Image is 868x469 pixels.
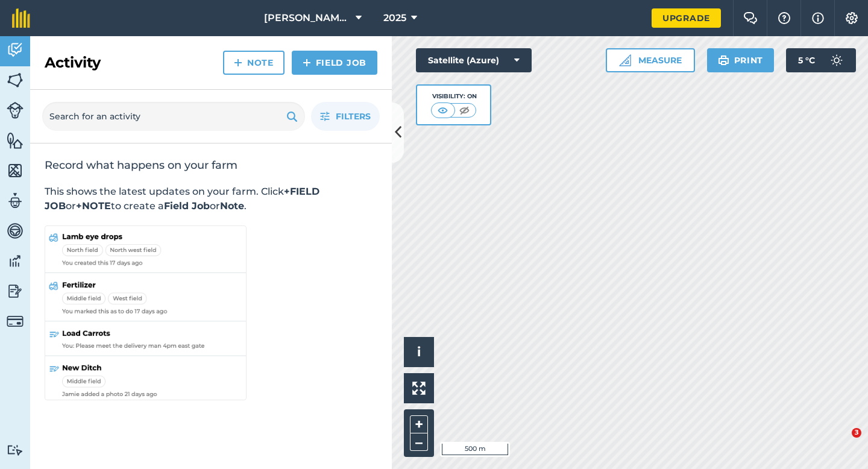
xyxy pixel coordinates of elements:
[7,41,24,59] img: svg+xml;base64,PD94bWwgdmVyc2lvbj0iMS4wIiBlbmNvZGluZz0idXRmLTgiPz4KPCEtLSBHZW5lcmF0b3I6IEFkb2JlIE...
[652,8,721,28] a: Upgrade
[234,55,242,70] img: svg+xml;base64,PHN2ZyB4bWxucz0iaHR0cDovL3d3dy53My5vcmcvMjAwMC9zdmciIHdpZHRoPSIxNCIgaGVpZ2h0PSIyNC...
[45,158,377,172] h2: Record what happens on your farm
[292,51,377,75] a: Field Job
[412,382,426,395] img: Four arrows, one pointing top left, one top right, one bottom right and the last bottom left
[336,110,371,123] span: Filters
[220,200,244,212] strong: Note
[457,104,472,116] img: svg+xml;base64,PHN2ZyB4bWxucz0iaHR0cDovL3d3dy53My5vcmcvMjAwMC9zdmciIHdpZHRoPSI1MCIgaGVpZ2h0PSI0MC...
[435,104,450,116] img: svg+xml;base64,PHN2ZyB4bWxucz0iaHR0cDovL3d3dy53My5vcmcvMjAwMC9zdmciIHdpZHRoPSI1MCIgaGVpZ2h0PSI0MC...
[825,48,849,72] img: svg+xml;base64,PD94bWwgdmVyc2lvbj0iMS4wIiBlbmNvZGluZz0idXRmLTgiPz4KPCEtLSBHZW5lcmF0b3I6IEFkb2JlIE...
[404,337,434,367] button: i
[7,282,24,300] img: svg+xml;base64,PD94bWwgdmVyc2lvbj0iMS4wIiBlbmNvZGluZz0idXRmLTgiPz4KPCEtLSBHZW5lcmF0b3I6IEFkb2JlIE...
[311,102,380,131] button: Filters
[7,444,24,456] img: svg+xml;base64,PD94bWwgdmVyc2lvbj0iMS4wIiBlbmNvZGluZz0idXRmLTgiPz4KPCEtLSBHZW5lcmF0b3I6IEFkb2JlIE...
[286,109,298,124] img: svg+xml;base64,PHN2ZyB4bWxucz0iaHR0cDovL3d3dy53My5vcmcvMjAwMC9zdmciIHdpZHRoPSIxOSIgaGVpZ2h0PSIyNC...
[606,48,695,72] button: Measure
[777,12,791,24] img: A question mark icon
[7,252,24,270] img: svg+xml;base64,PD94bWwgdmVyc2lvbj0iMS4wIiBlbmNvZGluZz0idXRmLTgiPz4KPCEtLSBHZW5lcmF0b3I6IEFkb2JlIE...
[7,313,24,330] img: svg+xml;base64,PD94bWwgdmVyc2lvbj0iMS4wIiBlbmNvZGluZz0idXRmLTgiPz4KPCEtLSBHZW5lcmF0b3I6IEFkb2JlIE...
[7,162,24,180] img: svg+xml;base64,PHN2ZyB4bWxucz0iaHR0cDovL3d3dy53My5vcmcvMjAwMC9zdmciIHdpZHRoPSI1NiIgaGVpZ2h0PSI2MC...
[7,222,24,240] img: svg+xml;base64,PD94bWwgdmVyc2lvbj0iMS4wIiBlbmNvZGluZz0idXRmLTgiPz4KPCEtLSBHZW5lcmF0b3I6IEFkb2JlIE...
[416,48,532,72] button: Satellite (Azure)
[410,433,428,451] button: –
[7,102,24,119] img: svg+xml;base64,PD94bWwgdmVyc2lvbj0iMS4wIiBlbmNvZGluZz0idXRmLTgiPz4KPCEtLSBHZW5lcmF0b3I6IEFkb2JlIE...
[12,8,30,28] img: fieldmargin Logo
[223,51,285,75] a: Note
[303,55,311,70] img: svg+xml;base64,PHN2ZyB4bWxucz0iaHR0cDovL3d3dy53My5vcmcvMjAwMC9zdmciIHdpZHRoPSIxNCIgaGVpZ2h0PSIyNC...
[7,192,24,210] img: svg+xml;base64,PD94bWwgdmVyc2lvbj0iMS4wIiBlbmNvZGluZz0idXRmLTgiPz4KPCEtLSBHZW5lcmF0b3I6IEFkb2JlIE...
[619,54,631,66] img: Ruler icon
[76,200,111,212] strong: +NOTE
[798,48,815,72] span: 5 ° C
[264,11,351,25] span: [PERSON_NAME] Farming Partnership
[42,102,305,131] input: Search for an activity
[164,200,210,212] strong: Field Job
[417,344,421,359] span: i
[7,131,24,150] img: svg+xml;base64,PHN2ZyB4bWxucz0iaHR0cDovL3d3dy53My5vcmcvMjAwMC9zdmciIHdpZHRoPSI1NiIgaGVpZ2h0PSI2MC...
[431,92,477,101] div: Visibility: On
[812,11,824,25] img: svg+xml;base64,PHN2ZyB4bWxucz0iaHR0cDovL3d3dy53My5vcmcvMjAwMC9zdmciIHdpZHRoPSIxNyIgaGVpZ2h0PSIxNy...
[718,53,729,68] img: svg+xml;base64,PHN2ZyB4bWxucz0iaHR0cDovL3d3dy53My5vcmcvMjAwMC9zdmciIHdpZHRoPSIxOSIgaGVpZ2h0PSIyNC...
[410,415,428,433] button: +
[852,428,861,438] span: 3
[827,428,856,457] iframe: Intercom live chat
[45,184,377,213] p: This shows the latest updates on your farm. Click or to create a or .
[786,48,856,72] button: 5 °C
[45,53,101,72] h2: Activity
[707,48,775,72] button: Print
[383,11,406,25] span: 2025
[743,12,758,24] img: Two speech bubbles overlapping with the left bubble in the forefront
[844,12,859,24] img: A cog icon
[7,71,24,89] img: svg+xml;base64,PHN2ZyB4bWxucz0iaHR0cDovL3d3dy53My5vcmcvMjAwMC9zdmciIHdpZHRoPSI1NiIgaGVpZ2h0PSI2MC...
